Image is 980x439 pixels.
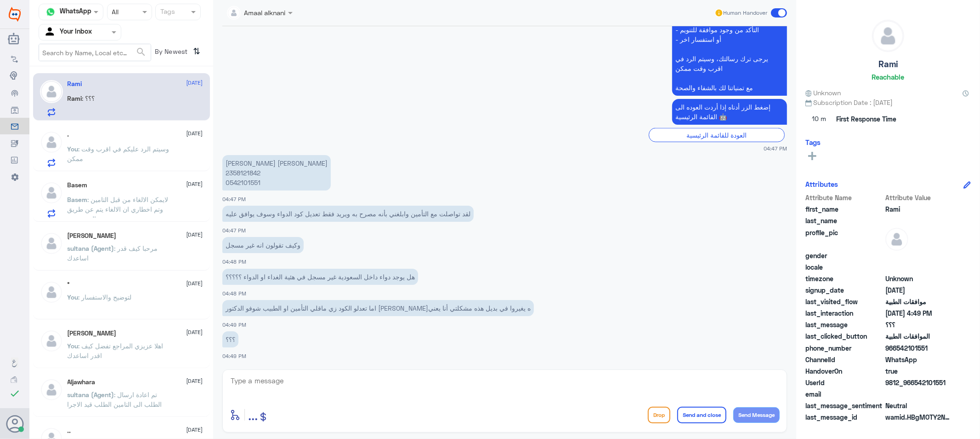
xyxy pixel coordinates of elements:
h5: Aljawhara [68,378,96,386]
p: 16/9/2025, 4:47 PM [222,206,474,222]
span: HandoverOn [805,366,884,376]
img: defaultAdmin.png [40,181,63,204]
span: 10 m [805,111,833,127]
img: defaultAdmin.png [885,228,908,251]
img: defaultAdmin.png [40,232,63,255]
span: first_name [805,204,884,214]
span: last_message_sentiment [805,401,884,410]
span: 04:47 PM [222,196,246,202]
span: Rami [885,204,952,214]
p: 16/9/2025, 4:49 PM [222,331,238,347]
span: null [885,251,952,260]
span: last_name [805,216,884,225]
h5: .. [68,427,71,435]
img: defaultAdmin.png [40,281,63,304]
img: defaultAdmin.png [40,80,63,103]
h6: Attributes [805,180,838,188]
h5: . [68,131,69,139]
span: timezone [805,274,884,283]
span: Unknown [885,274,952,283]
span: 04:49 PM [222,322,246,328]
span: الموافقات الطبية [885,331,952,341]
span: [DATE] [187,377,203,385]
span: 04:47 PM [764,144,787,152]
button: Send and close [677,407,726,423]
span: 04:48 PM [222,290,246,296]
span: 04:47 PM [222,227,246,233]
span: UserId [805,378,884,387]
span: 2 [885,355,952,364]
h5: ° [68,281,70,289]
span: last_message [805,320,884,329]
span: 9812_966542101551 [885,378,952,387]
img: defaultAdmin.png [872,20,904,52]
button: Send Message [733,407,780,423]
span: [DATE] [187,426,203,434]
span: [DATE] [187,231,203,239]
h6: Reachable [872,73,905,81]
span: null [885,389,952,399]
span: ؟؟؟ [885,320,952,329]
span: signup_date [805,285,884,295]
span: Basem [68,196,88,203]
img: defaultAdmin.png [40,131,63,154]
span: [DATE] [187,180,203,188]
i: check [9,388,20,399]
h5: Ahmed [68,232,117,240]
img: defaultAdmin.png [40,378,63,401]
button: Avatar [6,415,23,433]
span: last_interaction [805,308,884,318]
span: ChannelId [805,355,884,364]
button: ... [248,404,258,425]
span: 04:49 PM [222,353,246,359]
img: Widebot Logo [9,7,21,22]
span: [DATE] [187,129,203,138]
span: You [68,145,79,153]
h5: Rami [878,59,898,69]
div: العودة للقائمة الرئيسية [649,128,785,142]
span: wamid.HBgMOTY2NTQyMTAxNTUxFQIAEhgUM0FGNUFFRjI4OTgxMThFRTYyODYA [885,412,952,422]
button: Drop [648,407,670,423]
span: موافقات الطبية [885,297,952,306]
span: You [68,293,79,301]
span: 966542101551 [885,343,952,353]
span: true [885,366,952,376]
span: last_visited_flow [805,297,884,306]
h5: Basem [68,181,88,189]
span: sultana (Agent) [68,391,114,399]
span: locale [805,262,884,272]
p: 16/9/2025, 4:49 PM [222,300,534,316]
span: gender [805,251,884,260]
span: [DATE] [187,279,203,288]
span: Attribute Name [805,193,884,202]
i: ⇅ [193,44,201,59]
span: : اهلا عزيزي المراجع تفضل كيف اقدر اساعدك [68,342,164,359]
span: Subscription Date : [DATE] [805,98,971,107]
span: : وسيتم الرد عليكم في اقرب وقت ممكن [68,145,170,162]
h6: Tags [805,138,821,146]
span: [DATE] [187,328,203,336]
img: yourInbox.svg [44,25,57,39]
span: last_message_id [805,412,884,422]
div: Tags [159,6,175,18]
span: sultana (Agent) [68,244,114,252]
span: null [885,262,952,272]
span: Unknown [805,88,841,98]
span: : تم اعادة ارسال الطلب الى التامين الطلب قيد الاجرا [68,391,162,408]
p: 16/9/2025, 4:48 PM [222,237,304,253]
span: email [805,389,884,399]
span: Human Handover [724,9,768,17]
input: Search by Name, Local etc… [39,44,151,61]
span: Rami [68,94,82,102]
span: phone_number [805,343,884,353]
p: 16/9/2025, 4:47 PM [222,155,331,191]
span: : لتوضيح والاستفسار [79,293,132,301]
h5: Rami [68,80,82,88]
span: 04:48 PM [222,259,246,265]
h5: Ahmad Mansi [68,329,117,337]
span: Attribute Value [885,193,952,202]
span: 0 [885,401,952,410]
span: [DATE] [187,79,203,87]
img: whatsapp.png [44,5,57,19]
span: ... [248,406,258,423]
